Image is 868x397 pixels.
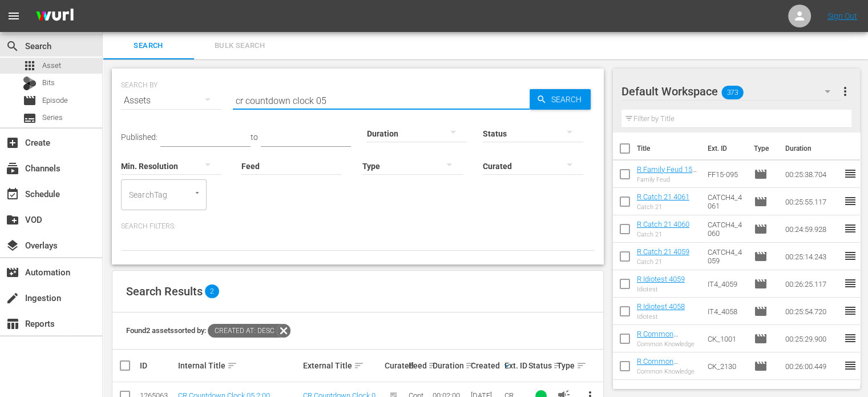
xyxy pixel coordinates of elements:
[637,340,699,348] div: Common Knowledge
[843,304,857,318] span: reorder
[780,325,843,352] td: 00:25:29.900
[753,332,767,346] span: Episode
[843,276,857,290] span: reorder
[384,361,405,370] div: Curated
[780,215,843,243] td: 00:24:59.928
[637,330,691,347] a: R Common Knowledge 1001
[6,266,19,279] span: Automation
[721,81,743,105] span: 373
[637,302,685,311] a: R Idiotest 4058
[530,89,591,110] button: Search
[843,167,857,181] span: reorder
[703,270,749,298] td: IT4_4059
[303,359,381,372] div: External Title
[547,89,591,110] span: Search
[471,359,501,372] div: Created
[126,326,290,335] span: Found 2 assets sorted by:
[843,222,857,235] span: reorder
[637,220,689,228] a: R Catch 21 4060
[838,78,851,105] button: more_vert
[753,250,767,263] span: Episode
[178,359,299,372] div: Internal Title
[637,176,699,183] div: Family Feud
[637,165,697,182] a: R Family Feud 15-095
[637,193,689,201] a: R Catch 21 4061
[354,360,364,371] span: sort
[637,357,691,374] a: R Common Knowledge 2130
[6,187,19,201] span: Schedule
[753,167,767,181] span: Episode
[23,59,37,73] span: Asset
[6,213,19,227] span: VOD
[205,284,219,298] span: 2
[432,359,467,372] div: Duration
[6,291,19,305] span: Ingestion
[637,258,689,266] div: Catch 21
[703,325,749,352] td: CK_1001
[780,243,843,270] td: 00:25:14.243
[621,75,842,107] div: Default Workspace
[838,85,851,98] span: more_vert
[557,359,573,372] div: Type
[753,304,767,318] span: Episode
[703,161,749,188] td: FF15-095
[703,352,749,380] td: CK_2130
[843,249,857,263] span: reorder
[121,222,595,231] p: Search Filters:
[528,359,553,372] div: Status
[42,95,68,106] span: Episode
[637,275,685,283] a: R Idiotest 4059
[408,359,429,372] div: Feed
[504,361,524,370] div: Ext. ID
[637,286,685,293] div: Idiotest
[703,243,749,270] td: CATCH4_4059
[192,187,203,198] button: Open
[780,270,843,298] td: 00:26:25.117
[827,11,857,21] a: Sign Out
[637,133,701,165] th: Title
[23,111,37,125] span: Series
[6,39,19,53] span: Search
[778,133,846,165] th: Duration
[753,222,767,236] span: Episode
[121,85,221,117] div: Assets
[553,360,563,371] span: sort
[780,352,843,380] td: 00:26:00.449
[6,317,19,331] span: Reports
[23,94,37,107] span: Episode
[753,195,767,208] span: Episode
[843,194,857,208] span: reorder
[753,359,767,373] span: Episode
[42,60,61,71] span: Asset
[637,231,689,238] div: Catch 21
[780,298,843,325] td: 00:25:54.720
[110,39,187,53] span: Search
[780,161,843,188] td: 00:25:38.704
[502,360,512,371] span: keyboard_arrow_down
[637,313,685,320] div: Idiotest
[703,215,749,243] td: CATCH4_4060
[780,188,843,215] td: 00:25:55.117
[27,3,82,30] img: ans4CAIJ8jUAAAAAAAAAAAAAAAAAAAAAAAAgQb4GAAAAAAAAAAAAAAAAAAAAAAAAJMjXAAAAAAAAAAAAAAAAAAAAAAAAgAT5G...
[7,9,21,23] span: menu
[637,247,689,256] a: R Catch 21 4059
[251,133,258,142] span: to
[843,331,857,345] span: reorder
[227,360,237,371] span: sort
[701,133,746,165] th: Ext. ID
[6,239,19,252] span: Overlays
[140,361,175,370] div: ID
[843,359,857,372] span: reorder
[703,298,749,325] td: IT4_4058
[201,39,278,53] span: Bulk Search
[746,133,778,165] th: Type
[42,77,55,89] span: Bits
[465,360,475,371] span: sort
[6,136,19,150] span: Create
[6,162,19,175] span: Channels
[208,324,277,338] span: Created At: desc
[753,277,767,291] span: Episode
[23,77,37,90] div: Bits
[428,360,438,371] span: sort
[703,188,749,215] td: CATCH4_4061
